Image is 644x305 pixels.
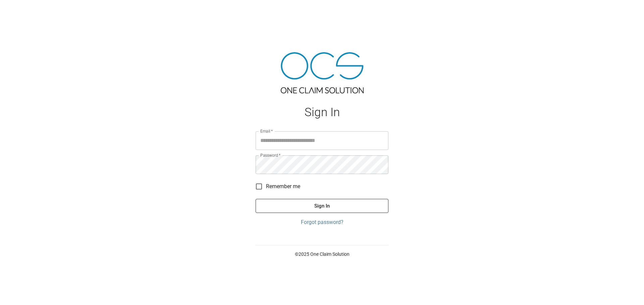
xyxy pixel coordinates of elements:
a: Forgot password? [256,218,388,226]
p: © 2025 One Claim Solution [256,251,388,257]
label: Password [260,152,280,158]
button: Sign In [256,199,388,213]
img: ocs-logo-white-transparent.png [8,4,35,17]
img: ocs-logo-tra.png [281,52,364,93]
span: Remember me [266,182,300,190]
label: Email [260,128,273,134]
h1: Sign In [256,105,388,119]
